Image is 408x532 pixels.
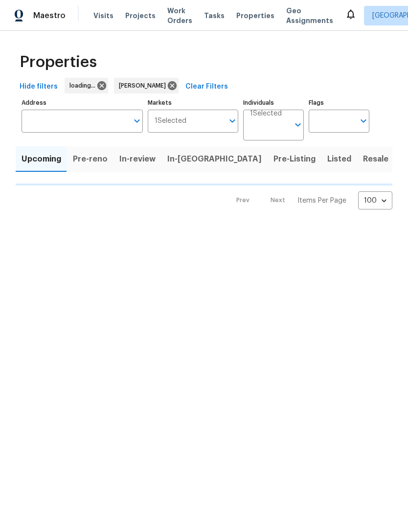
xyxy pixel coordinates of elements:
[33,11,66,21] span: Maestro
[16,78,62,96] button: Hide filters
[167,6,192,25] span: Work Orders
[114,78,179,93] div: [PERSON_NAME]
[291,118,305,132] button: Open
[22,100,143,106] label: Address
[358,188,392,213] div: 100
[148,100,239,106] label: Markets
[69,81,99,91] span: loading...
[309,100,369,106] label: Flags
[119,152,156,166] span: In-review
[227,191,392,209] nav: Pagination Navigation
[93,11,113,21] span: Visits
[226,114,239,128] button: Open
[125,11,156,21] span: Projects
[204,12,225,19] span: Tasks
[357,114,370,128] button: Open
[119,81,170,91] span: [PERSON_NAME]
[327,152,351,166] span: Listed
[167,152,262,166] span: In-[GEOGRAPHIC_DATA]
[20,81,58,93] span: Hide filters
[155,117,186,125] span: 1 Selected
[273,152,316,166] span: Pre-Listing
[130,114,144,128] button: Open
[286,6,333,25] span: Geo Assignments
[22,152,61,166] span: Upcoming
[185,81,228,93] span: Clear Filters
[363,152,388,166] span: Resale
[65,78,108,93] div: loading...
[181,78,232,96] button: Clear Filters
[250,110,282,118] span: 1 Selected
[297,196,346,206] p: Items Per Page
[236,11,274,21] span: Properties
[20,57,97,67] span: Properties
[73,152,108,166] span: Pre-reno
[243,100,304,106] label: Individuals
